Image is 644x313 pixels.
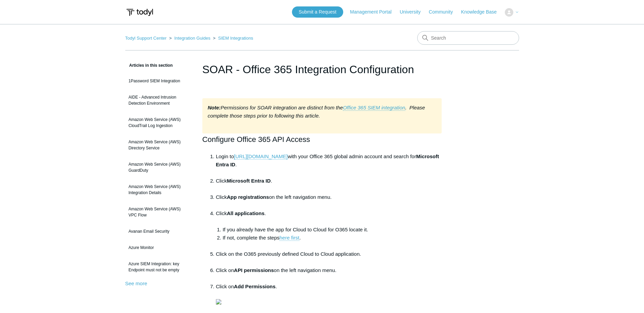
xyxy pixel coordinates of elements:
[350,8,398,16] a: Management Portal
[400,8,427,16] a: University
[125,36,167,41] a: Todyl Support Center
[216,177,442,193] li: Click .
[125,113,192,132] a: Amazon Web Service (AWS) CloudTrail Log Ingestion
[125,180,192,199] a: Amazon Web Service (AWS) Integration Details
[208,105,221,110] strong: Note:
[429,8,460,16] a: Community
[125,203,192,222] a: Amazon Web Service (AWS) VPC Flow
[279,235,299,241] a: here first
[343,105,405,111] a: Office 365 SIEM integration
[461,8,503,16] a: Knowledge Base
[216,299,221,305] img: 28485733445395
[223,226,442,234] li: If you already have the app for Cloud to Cloud for O365 locate it.
[125,36,168,41] li: Todyl Support Center
[234,284,276,289] strong: Add Permissions
[234,153,288,160] a: [URL][DOMAIN_NAME]
[125,91,192,110] a: AIDE - Advanced Intrusion Detection Environment
[216,209,442,250] li: Click .
[202,133,442,145] h2: Configure Office 365 API Access
[223,234,442,250] li: If not, complete the steps .
[125,280,147,286] a: See more
[227,194,269,200] strong: App registrations
[125,225,192,238] a: Avanan Email Security
[216,250,442,266] li: Click on the O365 previously defined Cloud to Cloud application.
[234,267,274,273] strong: API permissions
[125,75,192,87] a: 1Password SIEM Integration
[208,105,425,119] em: Permissions for SOAR integration are distinct from the . Please complete those steps prior to fol...
[216,193,442,209] li: Click on the left navigation menu.
[216,152,442,177] li: Login to with your Office 365 global admin account and search for .
[218,36,253,41] a: SIEM Integrations
[125,241,192,254] a: Azure Monitor
[168,36,211,41] li: Integration Guides
[216,153,439,167] strong: Microsoft Entra ID
[227,210,264,216] strong: All applications
[125,6,154,19] img: Todyl Support Center Help Center home page
[125,63,173,68] span: Articles in this section
[202,61,442,78] h1: SOAR - Office 365 Integration Configuration
[292,6,343,18] a: Submit a Request
[174,36,210,41] a: Integration Guides
[125,135,192,154] a: Amazon Web Service (AWS) Directory Service
[227,178,271,184] strong: Microsoft Entra ID
[125,257,192,276] a: Azure SIEM Integration: key Endpoint must not be empty
[125,158,192,177] a: Amazon Web Service (AWS) GuardDuty
[211,36,253,41] li: SIEM Integrations
[417,31,519,45] input: Search
[216,266,442,283] li: Click on on the left navigation menu.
